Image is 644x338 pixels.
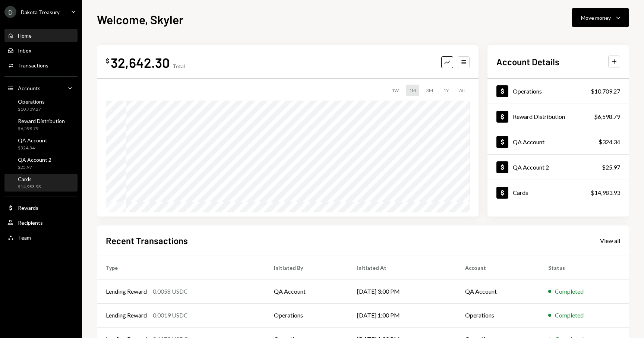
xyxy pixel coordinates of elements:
[496,56,559,68] h2: Account Details
[4,116,78,133] a: Reward Distribution$6,598.79
[106,234,188,247] h2: Recent Transactions
[572,8,629,27] button: Move money
[487,155,629,180] a: QA Account 2$25.97
[18,47,31,54] div: Inbox
[106,57,109,64] div: $
[4,135,78,153] a: QA Account$324.34
[389,85,402,96] div: 1W
[4,44,78,57] a: Inbox
[441,85,452,96] div: 1Y
[513,113,565,120] div: Reward Distribution
[18,118,65,124] div: Reward Distribution
[539,256,629,279] th: Status
[599,138,620,146] div: $324.34
[423,85,436,96] div: 3M
[513,164,549,171] div: QA Account 2
[106,311,147,320] div: Lending Reward
[18,205,38,211] div: Rewards
[18,106,45,113] div: $10,709.27
[18,157,51,163] div: QA Account 2
[18,176,41,182] div: Cards
[111,54,170,71] div: 32,642.30
[4,81,78,95] a: Accounts
[348,256,456,279] th: Initiated At
[18,32,32,39] div: Home
[18,98,45,105] div: Operations
[487,180,629,205] a: Cards$14,983.93
[456,303,540,327] td: Operations
[153,287,188,296] div: 0.0058 USDC
[265,279,348,303] td: QA Account
[18,234,31,241] div: Team
[456,85,470,96] div: ALL
[18,126,65,132] div: $6,598.79
[513,189,528,196] div: Cards
[4,154,78,172] a: QA Account 2$25.97
[591,87,620,96] div: $10,709.27
[4,6,16,18] div: D
[591,188,620,197] div: $14,983.93
[265,256,348,279] th: Initiated By
[265,303,348,327] td: Operations
[4,59,78,72] a: Transactions
[602,163,620,172] div: $25.97
[97,256,265,279] th: Type
[581,14,611,22] div: Move money
[21,9,60,15] div: Dakota Treasury
[487,79,629,104] a: Operations$10,709.27
[4,216,78,229] a: Recipients
[18,62,48,69] div: Transactions
[18,85,41,91] div: Accounts
[513,138,544,145] div: QA Account
[555,311,584,320] div: Completed
[406,85,419,96] div: 1M
[18,164,51,171] div: $25.97
[18,184,41,190] div: $14,983.93
[487,104,629,129] a: Reward Distribution$6,598.79
[456,279,540,303] td: QA Account
[594,112,620,121] div: $6,598.79
[4,174,78,192] a: Cards$14,983.93
[600,236,620,244] a: View all
[4,96,78,114] a: Operations$10,709.27
[4,231,78,244] a: Team
[4,201,78,214] a: Rewards
[18,145,47,151] div: $324.34
[106,287,147,296] div: Lending Reward
[348,279,456,303] td: [DATE] 3:00 PM
[18,137,47,143] div: QA Account
[153,311,188,320] div: 0.0019 USDC
[456,256,540,279] th: Account
[555,287,584,296] div: Completed
[4,29,78,42] a: Home
[97,12,183,27] h1: Welcome, Skyler
[487,129,629,154] a: QA Account$324.34
[18,219,43,226] div: Recipients
[348,303,456,327] td: [DATE] 1:00 PM
[513,88,542,95] div: Operations
[173,63,185,69] div: Total
[600,237,620,244] div: View all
